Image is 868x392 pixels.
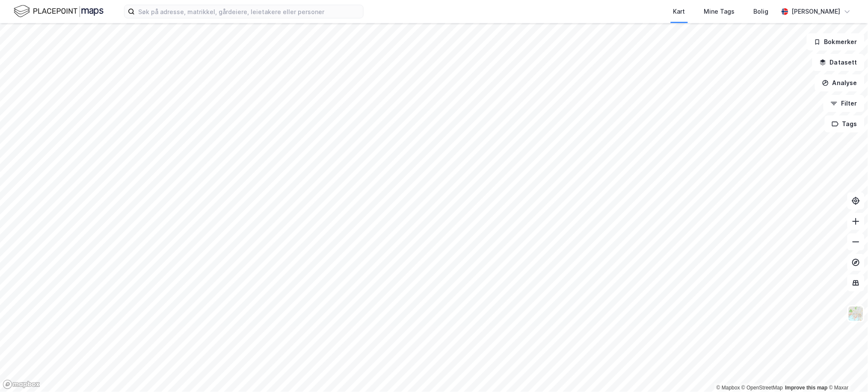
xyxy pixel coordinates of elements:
[785,385,828,391] a: Improve this map
[807,33,865,50] button: Bokmerker
[673,6,685,17] div: Kart
[3,380,40,389] a: Mapbox homepage
[792,6,841,17] div: [PERSON_NAME]
[825,115,865,133] button: Tags
[135,5,363,18] input: Søk på adresse, matrikkel, gårdeiere, leietakere eller personer
[812,54,865,71] button: Datasett
[14,4,104,19] img: logo.f888ab2527a4732fd821a326f86c7f29.svg
[704,6,735,17] div: Mine Tags
[848,306,864,322] img: Z
[717,385,740,391] a: Mapbox
[825,351,868,392] iframe: Chat Widget
[824,95,865,112] button: Filter
[825,351,868,392] div: Kontrollprogram for chat
[815,74,865,91] button: Analyse
[742,385,783,391] a: OpenStreetMap
[754,6,769,17] div: Bolig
